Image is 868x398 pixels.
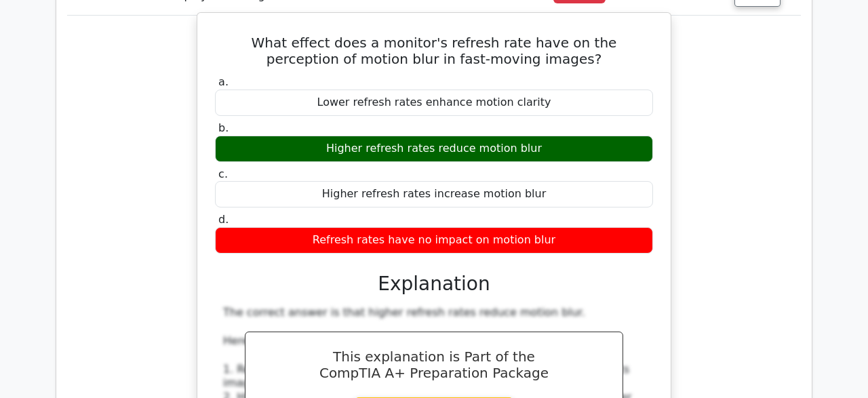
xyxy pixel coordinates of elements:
[215,89,653,116] div: Lower refresh rates enhance motion clarity
[215,227,653,254] div: Refresh rates have no impact on motion blur
[218,213,229,226] span: d.
[214,35,654,67] h5: What effect does a monitor's refresh rate have on the perception of motion blur in fast-moving im...
[223,273,645,296] h3: Explanation
[215,136,653,162] div: Higher refresh rates reduce motion blur
[215,181,653,207] div: Higher refresh rates increase motion blur
[218,121,229,134] span: b.
[218,167,228,180] span: c.
[218,75,229,88] span: a.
